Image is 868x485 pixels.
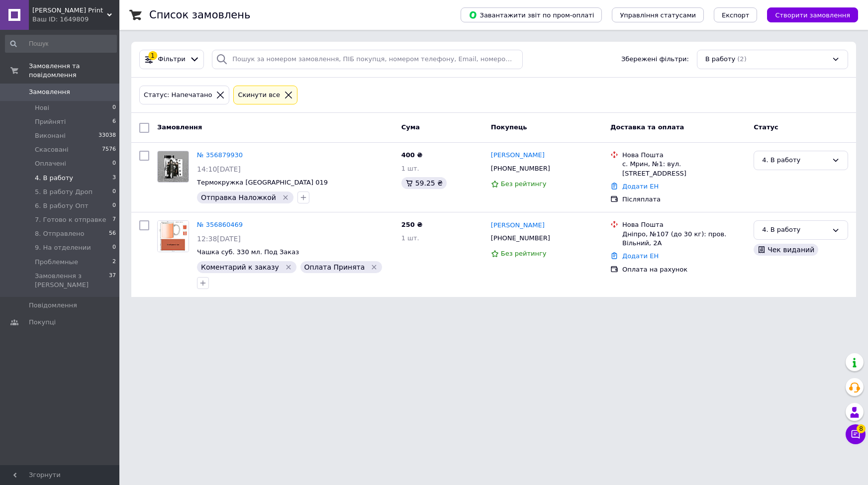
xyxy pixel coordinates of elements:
[98,131,116,140] span: 33038
[35,243,91,252] span: 9. На отделении
[35,258,78,267] span: Проблемные
[109,272,116,290] span: 37
[754,123,778,131] span: Статус
[714,7,758,22] button: Експорт
[35,159,66,168] span: Оплачені
[754,244,818,256] div: Чек виданий
[149,9,250,21] h1: Список замовлень
[157,123,202,131] span: Замовлення
[201,194,276,201] span: Отправка Наложкой
[112,201,116,210] span: 0
[622,265,746,274] div: Оплата на рахунок
[112,258,116,267] span: 2
[35,229,84,238] span: 8. Отправлено
[197,151,243,159] a: № 356879930
[622,160,746,178] div: с. Мрин, №1: вул. [STREET_ADDRESS]
[285,263,292,271] svg: Видалити мітку
[32,6,107,15] span: Ramires Print
[775,11,850,19] span: Створити замовлення
[112,159,116,168] span: 0
[491,151,545,160] a: [PERSON_NAME]
[282,194,289,201] svg: Видалити мітку
[612,7,704,22] button: Управління статусами
[197,248,299,256] a: Чашка суб. 330 мл. Под Заказ
[767,7,858,22] button: Створити замовлення
[401,165,419,172] span: 1 шт.
[35,131,66,140] span: Виконані
[370,263,378,271] svg: Видалити мітку
[491,165,550,172] span: [PHONE_NUMBER]
[762,155,828,166] div: 4. В работу
[722,11,750,19] span: Експорт
[35,117,66,126] span: Прийняті
[35,103,49,112] span: Нові
[705,55,736,64] span: В работу
[401,123,420,131] span: Cума
[201,263,279,271] span: Коментарий к заказу
[737,55,746,63] span: (2)
[622,220,746,229] div: Нова Пошта
[109,229,116,238] span: 56
[29,301,77,310] span: Повідомлення
[142,90,214,100] div: Статус: Напечатано
[620,11,696,19] span: Управління статусами
[610,123,684,131] span: Доставка та оплата
[622,183,659,190] a: Додати ЕН
[622,151,746,160] div: Нова Пошта
[304,263,365,271] span: Оплата Принята
[401,177,447,189] div: 59.25 ₴
[102,145,116,154] span: 7576
[35,201,88,210] span: 6. В работу Опт
[197,179,328,186] a: Термокружка [GEOGRAPHIC_DATA] 019
[857,424,866,433] span: 8
[846,424,866,444] button: Чат з покупцем8
[212,50,522,69] input: Пошук за номером замовлення, ПІБ покупця, номером телефону, Email, номером накладної
[158,221,189,252] img: Фото товару
[491,234,550,242] span: [PHONE_NUMBER]
[35,272,109,290] span: Замовлення з [PERSON_NAME]
[148,51,157,60] div: 1
[491,123,527,131] span: Покупець
[491,221,545,230] a: [PERSON_NAME]
[112,243,116,252] span: 0
[622,252,659,260] a: Додати ЕН
[112,103,116,112] span: 0
[762,225,828,235] div: 4. В работу
[35,215,106,224] span: 7. Готово к отправке
[112,188,116,196] span: 0
[401,234,419,242] span: 1 шт.
[197,235,241,243] span: 12:38[DATE]
[197,165,241,173] span: 14:10[DATE]
[112,215,116,224] span: 7
[501,250,547,257] span: Без рейтингу
[501,180,547,188] span: Без рейтингу
[401,221,423,228] span: 250 ₴
[622,230,746,248] div: Дніпро, №107 (до 30 кг): пров. Вільний, 2А
[29,62,119,80] span: Замовлення та повідомлення
[29,318,56,327] span: Покупці
[197,221,243,228] a: № 356860469
[236,90,282,100] div: Cкинути все
[461,7,602,22] button: Завантажити звіт по пром-оплаті
[621,55,689,64] span: Збережені фільтри:
[35,174,73,183] span: 4. В работу
[29,88,70,97] span: Замовлення
[5,35,117,53] input: Пошук
[757,11,858,18] a: Створити замовлення
[35,188,93,196] span: 5. В работу Дроп
[158,55,186,64] span: Фільтри
[158,151,189,182] img: Фото товару
[469,10,594,19] span: Завантажити звіт по пром-оплаті
[112,117,116,126] span: 6
[32,15,119,24] div: Ваш ID: 1649809
[35,145,69,154] span: Скасовані
[401,151,423,159] span: 400 ₴
[157,220,189,252] a: Фото товару
[622,195,746,204] div: Післяплата
[157,151,189,183] a: Фото товару
[112,174,116,183] span: 3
